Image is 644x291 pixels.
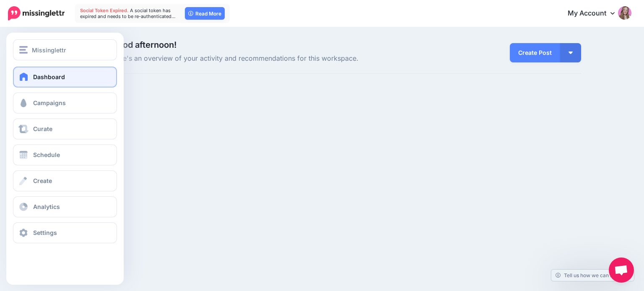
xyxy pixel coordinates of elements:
button: Missinglettr [13,39,117,60]
a: Settings [13,222,117,243]
span: Analytics [33,203,60,210]
span: Curate [33,125,52,132]
span: Good afternoon! [112,40,177,50]
a: Campaigns [13,93,117,113]
span: Schedule [33,151,60,158]
img: arrow-down-white.png [569,52,573,54]
span: Campaigns [33,99,66,106]
span: Settings [33,229,57,236]
div: Chat abierto [609,258,634,283]
img: menu.png [19,46,28,54]
span: Here's an overview of your activity and recommendations for this workspace. [112,53,421,64]
a: Curate [13,118,117,139]
img: Missinglettr [8,6,65,21]
span: A social token has expired and needs to be re-authenticated… [80,8,176,19]
a: Read More [185,7,225,20]
a: Create [13,170,117,191]
a: Schedule [13,144,117,165]
span: Missinglettr [32,45,66,55]
a: Dashboard [13,67,117,88]
span: Social Token Expired. [80,8,129,13]
a: Tell us how we can improve [551,270,634,281]
a: Analytics [13,196,117,217]
a: My Account [559,3,631,24]
span: Dashboard [33,73,65,80]
span: Create [33,177,52,184]
a: Create Post [510,43,560,62]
